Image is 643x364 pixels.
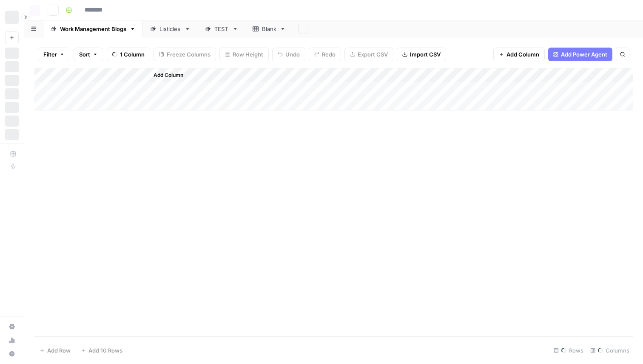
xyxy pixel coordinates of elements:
button: Help + Support [5,347,19,361]
button: Sort [74,48,103,61]
a: Settings [5,320,19,333]
div: Columns [587,344,633,357]
button: Redo [309,48,341,61]
button: Add Column [142,70,187,81]
div: TEST [214,25,229,33]
span: Export CSV [358,50,388,59]
button: Import CSV [397,48,446,61]
span: Freeze Columns [167,50,211,59]
button: Export CSV [344,48,393,61]
a: Blank [245,20,293,37]
a: Work Management Blogs [43,20,143,37]
button: Filter [38,48,70,61]
div: Listicles [159,25,181,33]
button: Undo [272,48,305,61]
a: Usage [5,333,19,347]
a: Listicles [143,20,198,37]
button: 1 Column [107,48,150,61]
span: Redo [322,50,336,59]
span: Import CSV [410,50,441,59]
span: Undo [285,50,300,59]
span: Add Column [506,50,539,59]
button: Add Column [493,48,545,61]
div: Rows [550,344,587,357]
span: Row Height [233,50,263,59]
button: Add Row [34,344,76,357]
span: Filter [43,50,57,59]
button: Add Power Agent [548,48,612,61]
div: Work Management Blogs [60,25,126,33]
span: Add 10 Rows [88,346,122,355]
button: Row Height [219,48,269,61]
div: Blank [262,25,276,33]
a: TEST [198,20,245,37]
button: Add 10 Rows [76,344,128,357]
button: Freeze Columns [154,48,216,61]
span: Add Column [154,71,183,79]
span: Sort [79,50,90,59]
span: Add Power Agent [561,50,607,59]
span: Add Row [47,346,71,355]
span: 1 Column [120,50,145,59]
